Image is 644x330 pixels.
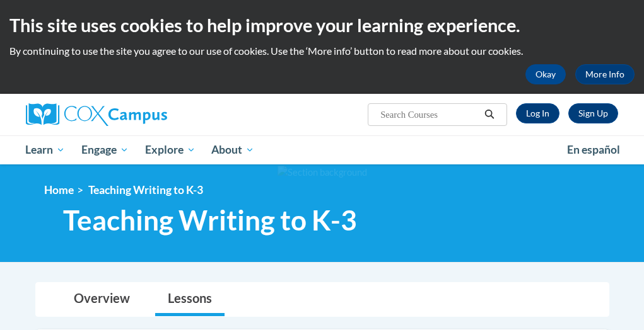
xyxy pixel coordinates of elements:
a: More Info [575,64,635,84]
button: Okay [525,64,566,84]
h2: This site uses cookies to help improve your learning experience. [9,13,635,38]
img: Cox Campus [26,103,167,126]
span: Learn [25,142,65,157]
span: Teaching Writing to K-3 [88,183,203,196]
span: Engage [81,142,129,157]
a: About [203,135,262,164]
a: Log In [516,103,559,123]
a: Engage [73,135,137,164]
img: Section background [278,166,367,179]
span: About [211,142,254,157]
a: En español [559,137,628,163]
input: Search Courses [379,107,480,122]
span: Explore [145,142,196,157]
a: Cox Campus [26,103,211,126]
a: Explore [137,135,204,164]
a: Lessons [155,283,225,316]
a: Register [568,103,618,123]
p: By continuing to use the site you agree to our use of cookies. Use the ‘More info’ button to read... [9,44,635,58]
a: Home [44,183,74,196]
div: Main menu [16,135,628,164]
button: Search [480,107,499,122]
span: En español [567,143,620,156]
a: Learn [18,135,74,164]
span: Teaching Writing to K-3 [63,203,357,237]
a: Overview [61,283,143,316]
